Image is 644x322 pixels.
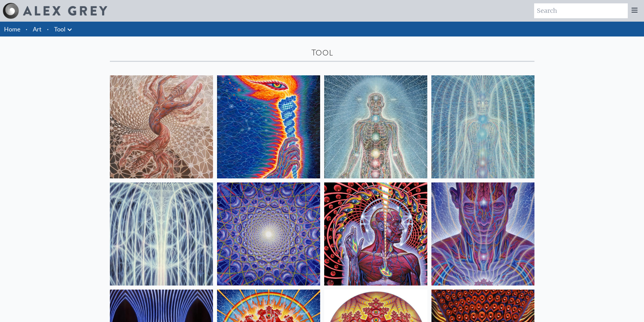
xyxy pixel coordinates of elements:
[33,24,42,34] a: Art
[44,22,51,36] li: ·
[54,24,66,34] a: Tool
[110,47,534,58] div: Tool
[534,3,628,18] input: Search
[4,25,20,33] a: Home
[23,22,30,36] li: ·
[431,182,534,286] img: Mystic Eye, 2018, Alex Grey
